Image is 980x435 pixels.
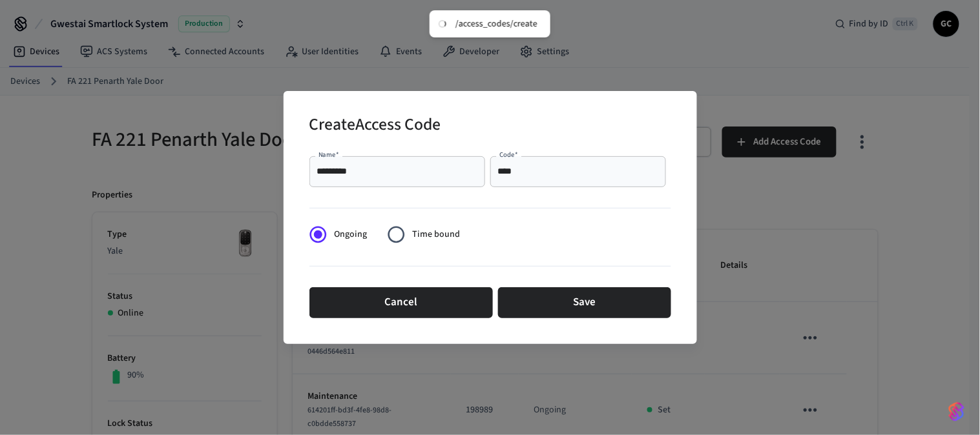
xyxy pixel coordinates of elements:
h2: Create Access Code [309,106,441,146]
img: SeamLogoGradient.69752ec5.svg [949,401,964,422]
button: Save [498,287,671,318]
label: Name [318,150,339,160]
span: Ongoing [334,228,367,241]
div: /access_codes/create [455,18,537,30]
span: Time bound [412,228,460,241]
button: Cancel [309,287,493,318]
label: Code [499,150,518,160]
